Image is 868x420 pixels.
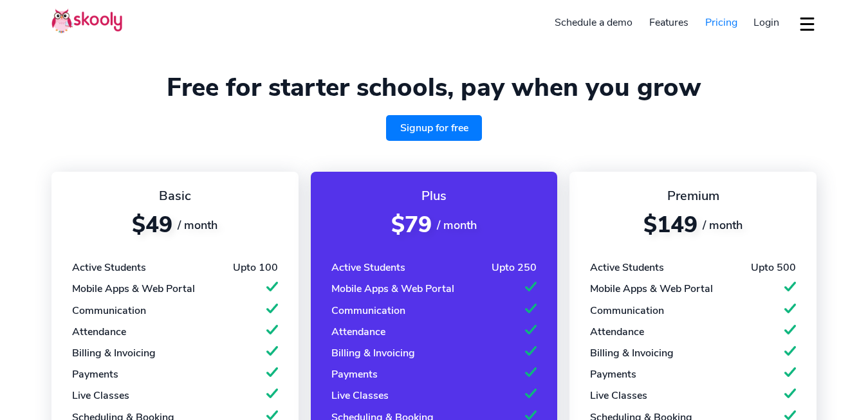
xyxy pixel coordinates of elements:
[590,260,664,275] div: Active Students
[643,210,697,240] span: $149
[331,260,405,275] div: Active Students
[547,12,642,33] a: Schedule a demo
[391,210,432,240] span: $79
[331,187,537,205] div: Plus
[132,210,172,240] span: $49
[72,346,156,360] div: Billing & Invoicing
[51,72,817,103] h1: Free for starter schools, pay when you grow
[590,187,796,205] div: Premium
[51,8,122,33] img: Skooly
[697,12,746,33] a: Pricing
[437,217,477,233] span: / month
[178,217,217,233] span: / month
[331,388,389,403] div: Live Classes
[72,282,195,296] div: Mobile Apps & Web Portal
[492,260,537,275] div: Upto 250
[641,12,697,33] a: Features
[331,367,378,381] div: Payments
[72,304,146,318] div: Communication
[72,325,126,339] div: Attendance
[331,325,385,339] div: Attendance
[72,260,146,275] div: Active Students
[751,260,796,275] div: Upto 500
[386,115,483,141] a: Signup for free
[705,15,737,30] span: Pricing
[72,367,118,381] div: Payments
[703,217,743,233] span: / month
[590,304,664,318] div: Communication
[233,260,278,275] div: Upto 100
[753,15,779,30] span: Login
[331,304,405,318] div: Communication
[331,282,454,296] div: Mobile Apps & Web Portal
[745,12,788,33] a: Login
[798,9,817,39] button: dropdown menu
[72,388,129,403] div: Live Classes
[72,187,278,205] div: Basic
[590,282,713,296] div: Mobile Apps & Web Portal
[331,346,415,360] div: Billing & Invoicing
